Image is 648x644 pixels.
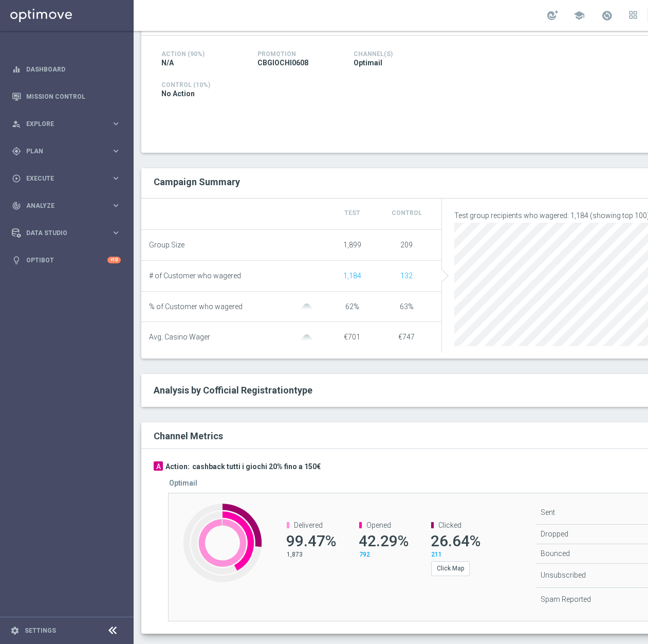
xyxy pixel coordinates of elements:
span: 99.47% [286,532,336,550]
i: gps_fixed [12,147,21,156]
button: track_changes Analyze keyboard_arrow_right [11,202,121,210]
h5: Optimail [169,479,197,487]
span: No Action [161,89,195,98]
span: 42.29% [359,532,409,550]
i: keyboard_arrow_right [111,228,121,238]
span: 26.64% [431,532,480,550]
button: Click Map [431,561,470,576]
span: Unsubscribed [541,571,586,579]
a: Optibot [26,246,107,274]
span: 211 [431,551,442,558]
span: Control [392,209,422,217]
span: Delivered [294,521,323,529]
h4: Action (90%) [161,50,242,58]
span: Show unique customers [400,272,413,280]
a: Mission Control [26,83,121,110]
span: 1,899 [343,241,361,249]
i: person_search [12,119,21,129]
div: Optibot [12,246,121,274]
h3: cashback tutti i giochi 20% fino a 150€ [192,462,321,471]
span: Analyze [26,203,111,209]
span: CBGIOCHI0608 [257,58,308,67]
span: Data Studio [26,230,111,236]
span: Group Size [149,241,184,249]
button: Data Studio keyboard_arrow_right [11,229,121,237]
span: Sent [541,508,555,516]
div: Plan [12,147,111,156]
span: Show unique customers [343,272,361,280]
img: gaussianGrey.svg [297,334,317,341]
i: lightbulb [12,256,21,265]
div: Dashboard [12,56,121,83]
a: Settings [25,628,56,634]
span: Opened [366,521,391,529]
button: Mission Control [11,93,121,101]
button: lightbulb Optibot +10 [11,256,121,264]
button: person_search Explore keyboard_arrow_right [11,120,121,128]
span: 209 [400,241,413,249]
i: settings [10,626,20,635]
span: 63% [400,302,414,311]
button: gps_fixed Plan keyboard_arrow_right [11,147,121,155]
button: equalizer Dashboard [11,65,121,74]
span: N/A [161,58,174,67]
div: Execute [12,174,111,183]
span: Plan [26,148,111,154]
span: Explore [26,121,111,127]
span: 792 [359,551,370,558]
div: +10 [107,257,121,263]
h4: Channel(s) [354,50,434,58]
span: Bounced [541,549,570,558]
h3: Action: [165,462,190,471]
span: % of Customer who wagered [149,302,243,311]
div: A [154,461,163,471]
div: Data Studio [12,228,111,238]
span: Optimail [354,58,382,67]
span: Execute [26,175,111,182]
h4: Control (10%) [161,81,530,88]
i: keyboard_arrow_right [111,173,121,183]
i: play_circle_outline [12,174,21,183]
span: Analysis by Cofficial Registrationtype [154,385,312,396]
span: school [573,10,585,21]
span: 62% [345,302,359,311]
img: gaussianGrey.svg [297,303,317,310]
h4: Promotion [257,50,338,58]
i: keyboard_arrow_right [111,146,121,156]
h2: Campaign Summary [154,176,240,187]
span: Clicked [438,521,461,529]
i: keyboard_arrow_right [111,119,121,129]
div: Mission Control [12,83,121,110]
p: 1,873 [287,550,333,559]
i: track_changes [12,201,21,210]
span: Dropped [541,530,568,538]
div: Analyze [12,201,111,210]
h2: Channel Metrics [154,431,223,441]
span: €747 [398,333,415,341]
button: play_circle_outline Execute keyboard_arrow_right [11,174,121,183]
span: Avg. Casino Wager [149,333,210,342]
span: €701 [344,333,360,341]
div: Explore [12,119,111,129]
i: keyboard_arrow_right [111,201,121,210]
span: Test [344,209,360,217]
i: equalizer [12,65,21,74]
span: Spam Reported [541,595,591,603]
span: # of Customer who wagered [149,272,241,280]
a: Dashboard [26,56,121,83]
